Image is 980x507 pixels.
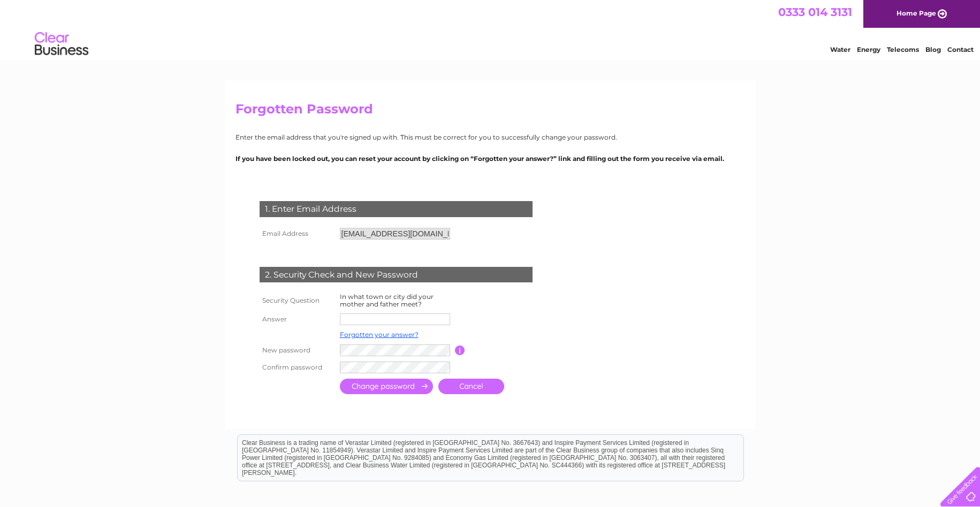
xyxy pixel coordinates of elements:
a: Forgotten your answer? [340,331,419,339]
a: Cancel [438,379,504,394]
img: logo.png [34,28,89,60]
a: Energy [857,45,880,53]
input: Submit [340,379,433,394]
label: In what town or city did your mother and father meet? [340,293,434,308]
a: Water [830,45,850,53]
input: Information [455,345,465,355]
div: 2. Security Check and New Password [260,267,533,283]
a: Blog [925,45,941,53]
div: 1. Enter Email Address [260,201,533,217]
th: Answer [257,311,337,328]
a: Contact [947,45,974,53]
th: New password [257,342,337,359]
th: Security Question [257,290,337,311]
a: Telecoms [887,45,919,53]
p: Enter the email address that you're signed up with. This must be correct for you to successfully ... [235,132,745,142]
th: Confirm password [257,359,337,376]
h2: Forgotten Password [235,102,745,122]
p: If you have been locked out, you can reset your account by clicking on “Forgotten your answer?” l... [235,153,745,164]
a: 0333 014 3131 [778,5,852,19]
th: Email Address [257,225,337,242]
div: Clear Business is a trading name of Verastar Limited (registered in [GEOGRAPHIC_DATA] No. 3667643... [238,6,743,52]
